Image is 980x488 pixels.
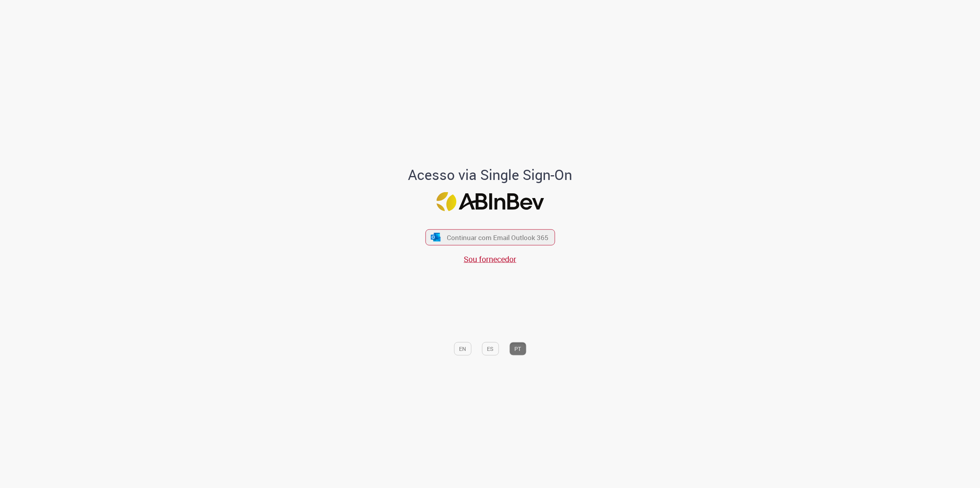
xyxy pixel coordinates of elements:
[482,342,499,356] button: ES
[454,342,471,356] button: EN
[436,192,544,211] img: Logo ABInBev
[381,167,599,183] h1: Acesso via Single Sign-On
[447,233,549,242] span: Continuar com Email Outlook 365
[430,233,441,241] img: ícone Azure/Microsoft 360
[464,254,516,264] a: Sou fornecedor
[425,229,555,245] button: ícone Azure/Microsoft 360 Continuar com Email Outlook 365
[509,342,526,356] button: PT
